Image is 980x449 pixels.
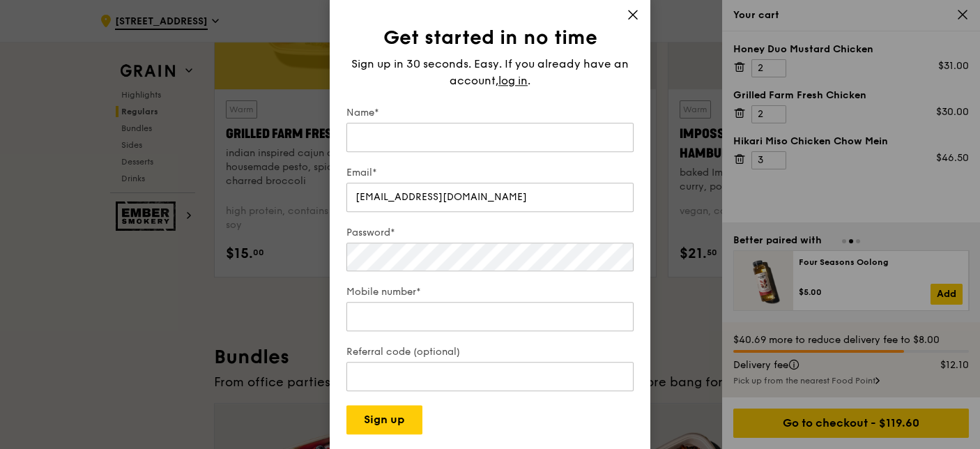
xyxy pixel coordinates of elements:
span: log in [498,73,528,89]
button: Sign up [346,406,422,435]
label: Mobile number* [346,286,634,300]
label: Referral code (optional) [346,346,634,360]
label: Password* [346,226,634,240]
label: Name* [346,106,634,120]
h1: Get started in no time [346,25,634,50]
label: Email* [346,166,634,180]
span: Sign up in 30 seconds. Easy. If you already have an account, [351,57,629,87]
span: . [528,74,530,87]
